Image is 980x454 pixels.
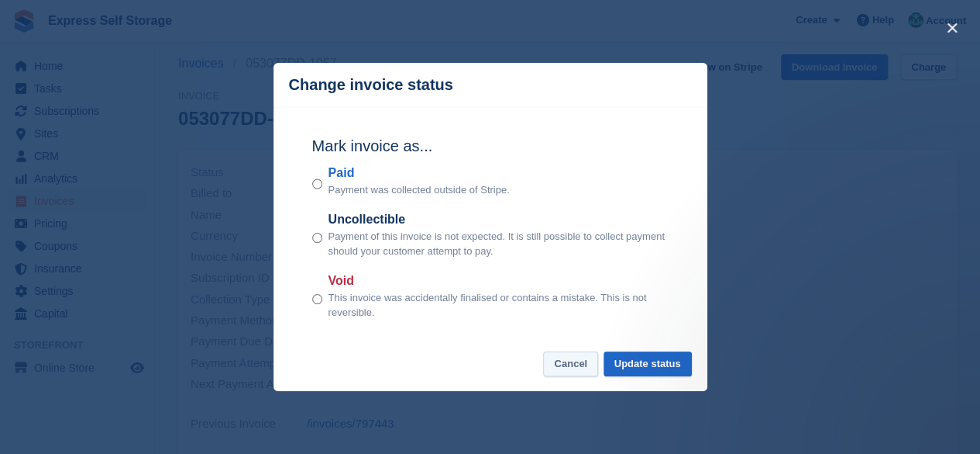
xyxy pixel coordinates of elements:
[328,290,669,321] p: This invoice was accidentally finalised or contains a mistake. This is not reversible.
[328,272,669,290] label: Void
[603,352,692,377] button: Update status
[328,229,669,259] p: Payment of this invoice is not expected. It is still possible to collect payment should your cust...
[328,182,510,198] p: Payment was collected outside of Stripe.
[543,352,598,377] button: Cancel
[312,134,669,158] h2: Mark invoice as...
[328,210,669,229] label: Uncollectible
[940,16,965,40] button: close
[328,164,510,182] label: Paid
[289,76,453,94] p: Change invoice status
